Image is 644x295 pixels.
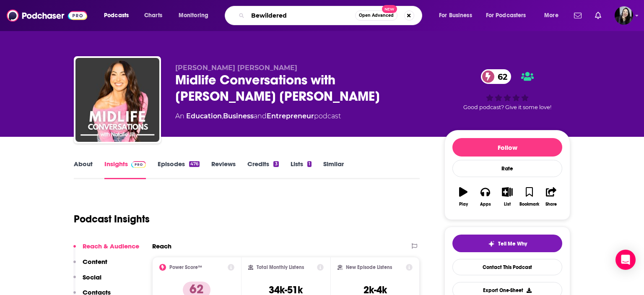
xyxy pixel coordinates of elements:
button: Bookmark [518,182,540,212]
a: Lists1 [291,160,312,179]
button: Social [73,273,101,289]
div: List [504,202,511,207]
input: Search podcasts, credits, & more... [248,9,355,22]
p: Social [83,273,101,281]
div: Play [459,202,468,207]
div: 476 [189,161,200,167]
a: Education [186,112,222,120]
div: 3 [273,161,278,167]
h1: Podcast Insights [74,213,150,225]
span: and [254,112,267,120]
span: For Business [439,10,472,21]
span: Monitoring [179,10,208,21]
span: Open Advanced [359,13,394,18]
h2: Reach [152,242,171,250]
img: User Profile [615,6,633,25]
button: open menu [538,9,569,22]
span: , [222,112,223,120]
span: New [382,5,397,13]
a: Similar [323,160,344,179]
p: Reach & Audience [83,242,139,250]
button: Reach & Audience [73,242,139,258]
button: open menu [98,9,140,22]
span: Logged in as marypoffenroth [615,6,633,25]
a: Show notifications dropdown [592,8,605,23]
button: tell me why sparkleTell Me Why [452,235,562,252]
img: Midlife Conversations with Natalie Jill [75,58,159,142]
a: Reviews [211,160,236,179]
img: Podchaser - Follow, Share and Rate Podcasts [7,8,87,23]
div: Rate [452,160,562,177]
span: Podcasts [104,10,129,21]
a: About [74,160,93,179]
button: open menu [173,9,219,22]
a: InsightsPodchaser Pro [104,160,146,179]
div: Open Intercom Messenger [615,250,636,270]
span: Good podcast? Give it some love! [463,104,551,110]
a: Charts [139,9,167,22]
div: 62Good podcast? Give it some love! [444,64,570,116]
a: Show notifications dropdown [571,8,585,23]
button: Apps [474,182,496,212]
span: For Podcasters [486,10,526,21]
button: Content [73,258,107,273]
div: Share [545,202,557,207]
div: Search podcasts, credits, & more... [233,6,430,25]
div: An podcast [175,111,341,121]
button: List [496,182,518,212]
button: Play [452,182,474,212]
button: Share [540,182,562,212]
div: Bookmark [519,202,539,207]
span: Tell Me Why [498,240,527,247]
button: Open AdvancedNew [355,10,397,21]
span: Charts [144,10,162,21]
button: Follow [452,138,562,157]
div: Apps [480,202,491,207]
a: 62 [481,69,512,84]
h2: Total Monthly Listens [257,264,304,270]
a: Entrepreneur [267,112,314,120]
h2: Power Score™ [169,264,202,270]
span: 62 [489,69,512,84]
h2: New Episode Listens [346,264,392,270]
button: open menu [480,9,538,22]
a: Episodes476 [158,160,200,179]
img: Podchaser Pro [131,161,146,168]
div: 1 [307,161,312,167]
a: Contact This Podcast [452,259,562,275]
p: Content [83,258,107,266]
span: [PERSON_NAME] [PERSON_NAME] [175,64,297,72]
a: Credits3 [247,160,278,179]
button: open menu [433,9,483,22]
button: Show profile menu [615,6,633,25]
a: Business [223,112,254,120]
span: More [544,10,558,21]
img: tell me why sparkle [488,240,495,247]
